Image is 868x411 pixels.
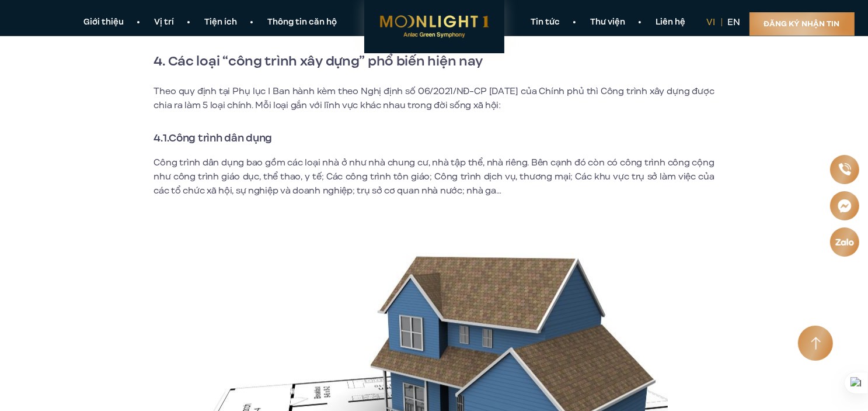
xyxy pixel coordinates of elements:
[811,337,821,350] img: Arrow icon
[69,16,140,29] a: Giới thiệu
[154,156,714,198] p: Công trình dân dụng bao gồm các loại nhà ở như nhà chung cư, nhà tập thể, nhà riêng. Bên cạnh đó ...
[641,16,701,29] a: Liên hệ
[836,198,853,214] img: Messenger icon
[154,51,714,72] h2: 4. Các loại “công trình xây dựng” phổ biến hiện nay
[728,16,741,29] a: en
[190,16,253,29] a: Tiện ích
[707,16,716,29] a: vi
[154,130,714,147] h3: 4.1.Công trình dân dụng
[154,85,714,113] p: Theo quy định tại Phụ lục I Ban hành kèm theo Nghị định số 06/2021/NĐ-CP [DATE] của Chính phủ thì...
[838,162,852,176] img: Phone icon
[750,12,855,36] a: Đăng ký nhận tin
[253,16,353,29] a: Thông tin căn hộ
[140,16,190,29] a: Vị trí
[576,16,641,29] a: Thư viện
[516,16,576,29] a: Tin tức
[835,237,855,247] img: Zalo icon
